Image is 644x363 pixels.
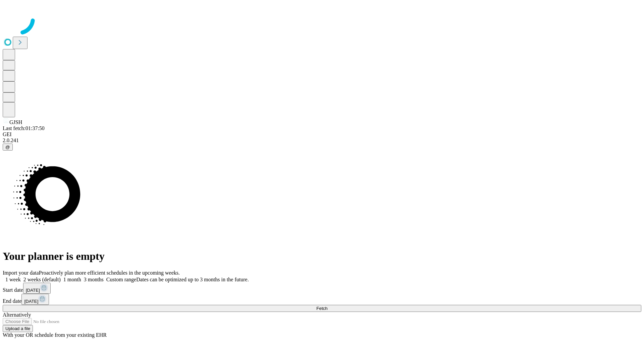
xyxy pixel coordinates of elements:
[3,325,33,332] button: Upload a file
[3,131,641,137] div: GEI
[106,277,136,282] span: Custom range
[39,270,180,276] span: Proactively plan more efficient schedules in the upcoming weeks.
[3,144,13,151] button: @
[3,294,641,305] div: End date
[23,283,51,294] button: [DATE]
[3,283,641,294] div: Start date
[3,270,39,276] span: Import your data
[84,277,104,282] span: 3 months
[21,294,49,305] button: [DATE]
[136,277,249,282] span: Dates can be optimized up to 3 months in the future.
[5,145,10,150] span: @
[9,119,22,125] span: GJSH
[316,306,327,311] span: Fetch
[3,125,45,131] span: Last fetch: 01:37:50
[23,277,61,282] span: 2 weeks (default)
[5,277,21,282] span: 1 week
[24,299,38,304] span: [DATE]
[63,277,81,282] span: 1 month
[26,288,40,293] span: [DATE]
[3,332,107,338] span: With your OR schedule from your existing EHR
[3,312,31,318] span: Alternatively
[3,137,641,144] div: 2.0.241
[3,305,641,312] button: Fetch
[3,250,641,263] h1: Your planner is empty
